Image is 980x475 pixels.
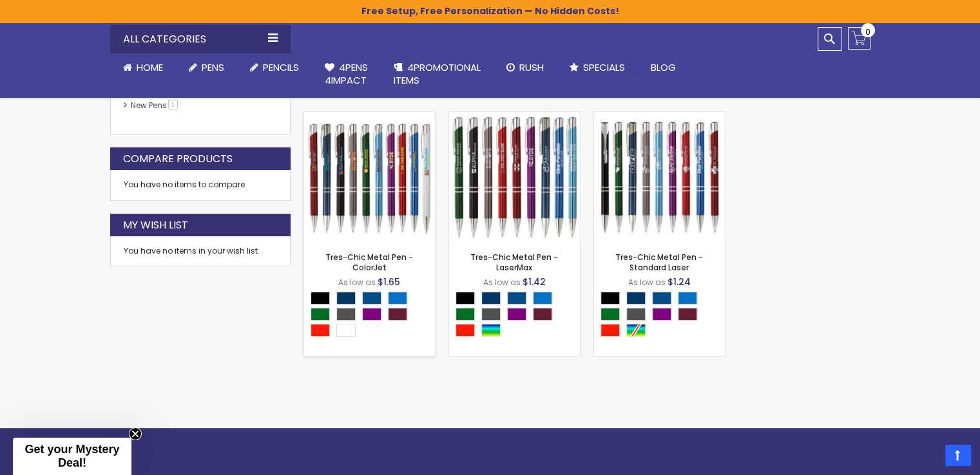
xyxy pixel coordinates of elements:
[449,111,580,122] a: Tres-Chic Metal Pen - LaserMax
[456,308,475,321] div: Green
[13,438,131,475] div: Get your Mystery Deal!Close teaser
[362,308,381,321] div: Purple
[651,61,676,74] span: Blog
[481,292,501,304] div: Navy Blue
[394,61,481,87] span: 4PROMOTIONAL ITEMS
[481,324,501,337] div: Assorted
[533,292,552,304] div: Blue Light
[456,292,580,340] div: Select A Color
[128,100,182,111] a: New Pens1
[110,25,291,53] div: All Categories
[311,292,435,340] div: Select A Color
[481,308,501,321] div: Gunmetal
[168,100,178,109] span: 1
[600,292,620,304] div: Black
[652,292,671,304] div: Ocean Blue
[336,292,356,304] div: Navy Blue
[678,292,697,304] div: Blue Light
[600,324,620,337] div: Bright Red
[533,308,552,321] div: Dark Red
[362,292,381,304] div: Ocean Blue
[311,292,330,304] div: Black
[456,324,475,337] div: Bright Red
[638,53,689,82] a: Blog
[678,308,697,321] div: Dark Red
[668,275,691,288] span: $1.24
[557,53,638,82] a: Specials
[494,53,557,82] a: Rush
[470,252,558,273] a: Tres-Chic Metal Pen - LaserMax
[325,252,413,273] a: Tres-Chic Metal Pen - ColorJet
[325,61,368,87] span: 4Pens 4impact
[110,53,176,82] a: Home
[24,443,119,469] span: Get your Mystery Deal!
[304,111,435,122] a: Tres-Chic Metal Pen - ColorJet
[381,53,494,95] a: 4PROMOTIONALITEMS
[865,26,870,38] span: 0
[263,61,299,74] span: Pencils
[615,252,703,273] a: Tres-Chic Metal Pen - Standard Laser
[583,61,625,74] span: Specials
[388,308,407,321] div: Dark Red
[336,308,356,321] div: Gunmetal
[336,324,356,337] div: White
[600,308,620,321] div: Green
[652,308,671,321] div: Purple
[594,111,725,122] a: Tres-Chic Metal Pen - Standard Laser
[507,292,526,304] div: Ocean Blue
[626,308,646,321] div: Gunmetal
[129,427,142,440] button: Close teaser
[628,277,666,288] span: As low as
[483,277,521,288] span: As low as
[600,292,725,340] div: Select A Color
[449,112,580,243] img: Tres-Chic Metal Pen - LaserMax
[848,27,870,50] a: 0
[507,308,526,321] div: Purple
[176,53,237,82] a: Pens
[312,53,381,95] a: 4Pens4impact
[338,277,376,288] span: As low as
[237,53,312,82] a: Pencils
[304,112,435,243] img: Tres-Chic Metal Pen - ColorJet
[311,308,330,321] div: Green
[456,292,475,304] div: Black
[594,112,725,243] img: Tres-Chic Metal Pen - Standard Laser
[378,275,400,288] span: $1.65
[945,445,970,465] a: Top
[110,170,291,200] div: You have no items to compare.
[124,246,277,256] div: You have no items in your wish list.
[519,61,544,74] span: Rush
[311,324,330,337] div: Bright Red
[523,275,546,288] span: $1.42
[123,152,233,166] strong: Compare Products
[626,292,646,304] div: Navy Blue
[123,218,188,232] strong: My Wish List
[202,61,224,74] span: Pens
[137,61,163,74] span: Home
[388,292,407,304] div: Blue Light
